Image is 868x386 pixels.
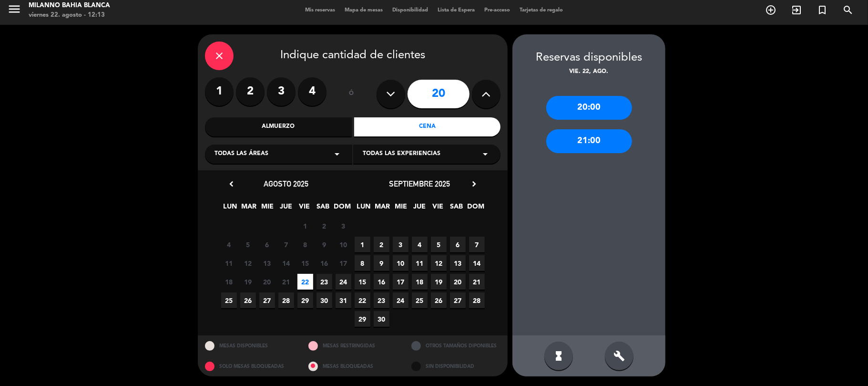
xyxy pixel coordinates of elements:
[278,201,294,217] span: JUE
[221,292,237,308] span: 25
[469,255,485,271] span: 14
[433,8,480,13] span: Lista de Espera
[512,49,665,67] div: Reservas disponibles
[404,335,508,356] div: OTROS TAMAÑOS DIPONIBLES
[7,2,21,16] i: menu
[469,237,485,252] span: 7
[198,356,301,376] div: SOLO MESAS BLOQUEADAS
[817,4,828,16] i: turned_in_not
[205,42,500,70] div: Indique cantidad de clientes
[221,274,237,290] span: 18
[214,149,268,159] span: Todas las áreas
[240,274,256,290] span: 19
[223,201,238,217] span: LUN
[450,255,466,271] span: 13
[240,237,256,252] span: 5
[298,77,327,106] label: 4
[469,292,485,308] span: 28
[389,179,450,188] span: septiembre 2025
[336,292,351,308] span: 31
[336,274,351,290] span: 24
[336,255,351,271] span: 17
[450,274,466,290] span: 20
[431,237,447,252] span: 5
[297,255,313,271] span: 15
[355,292,370,308] span: 22
[301,356,405,376] div: MESAS BLOQUEADAS
[842,4,854,16] i: search
[354,117,501,136] div: Cena
[480,8,515,13] span: Pre-acceso
[226,179,236,189] i: chevron_left
[546,96,632,120] div: 20:00
[374,311,389,327] span: 30
[431,274,447,290] span: 19
[613,350,625,362] i: build
[512,67,665,77] div: vie. 22, ago.
[412,274,428,290] span: 18
[546,129,632,153] div: 21:00
[336,218,351,234] span: 3
[412,201,428,217] span: JUE
[393,274,408,290] span: 17
[259,292,275,308] span: 27
[363,149,440,159] span: Todas las experiencias
[236,77,265,106] label: 2
[375,201,390,217] span: MAR
[205,117,352,136] div: Almuerzo
[450,237,466,252] span: 6
[765,4,776,16] i: add_circle_outline
[297,292,313,308] span: 29
[297,237,313,252] span: 8
[480,148,491,160] i: arrow_drop_down
[278,255,294,271] span: 14
[278,292,294,308] span: 28
[393,201,409,217] span: MIE
[340,8,388,13] span: Mapa de mesas
[240,292,256,308] span: 26
[241,201,257,217] span: MAR
[430,201,446,217] span: VIE
[374,274,389,290] span: 16
[317,218,332,234] span: 2
[267,77,296,106] label: 3
[388,8,433,13] span: Disponibilidad
[205,77,234,106] label: 1
[412,255,428,271] span: 11
[214,50,225,62] i: close
[316,201,331,217] span: SAB
[355,274,370,290] span: 15
[336,237,351,252] span: 10
[221,237,237,252] span: 4
[412,237,428,252] span: 4
[240,255,256,271] span: 12
[374,292,389,308] span: 23
[317,237,332,252] span: 9
[259,237,275,252] span: 6
[221,255,237,271] span: 11
[449,201,465,217] span: SAB
[450,292,466,308] span: 27
[297,274,313,290] span: 22
[469,179,479,189] i: chevron_right
[259,255,275,271] span: 13
[297,218,313,234] span: 1
[393,255,408,271] span: 10
[393,237,408,252] span: 3
[336,77,367,111] div: ó
[553,350,564,362] i: hourglass_full
[297,201,313,217] span: VIE
[301,335,405,356] div: MESAS RESTRINGIDAS
[374,255,389,271] span: 9
[198,335,301,356] div: MESAS DISPONIBLES
[404,356,508,376] div: SIN DISPONIBILIDAD
[264,179,308,188] span: agosto 2025
[278,237,294,252] span: 7
[278,274,294,290] span: 21
[300,8,340,13] span: Mis reservas
[331,148,343,160] i: arrow_drop_down
[431,292,447,308] span: 26
[468,201,483,217] span: DOM
[259,274,275,290] span: 20
[317,292,332,308] span: 30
